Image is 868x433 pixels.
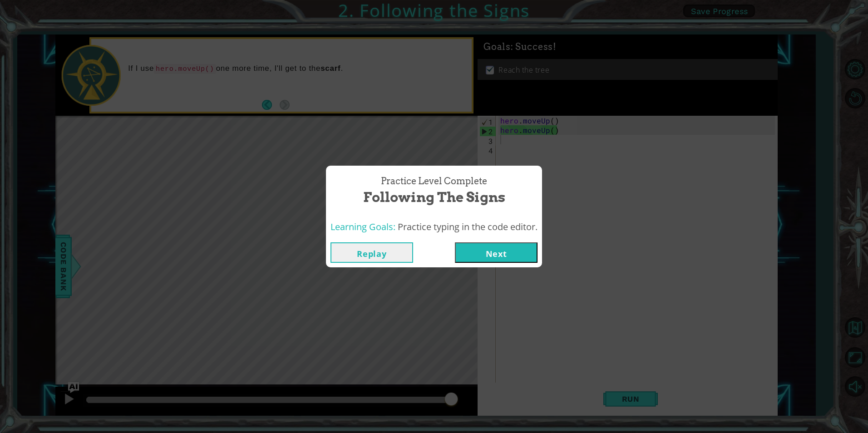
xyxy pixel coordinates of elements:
span: Practice Level Complete [381,175,487,188]
button: Next [455,242,538,263]
span: Following the Signs [363,187,505,207]
button: Replay [330,242,413,263]
span: Learning Goals: [330,221,395,233]
span: Practice typing in the code editor. [398,221,538,233]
